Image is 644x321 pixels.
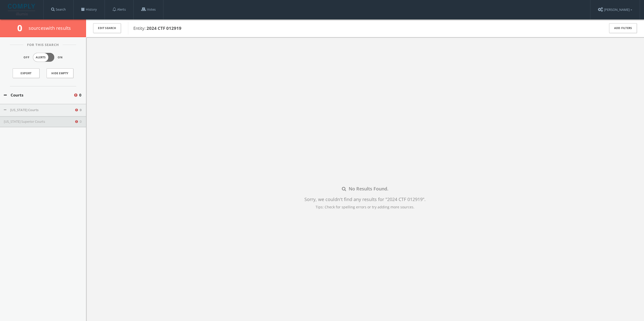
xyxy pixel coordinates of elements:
span: 0 [17,22,27,34]
button: [US_STATE] Courts [4,108,74,113]
span: Off [24,55,30,60]
button: [US_STATE] Superior Courts [4,119,74,124]
div: No Results Found. [304,185,426,192]
span: 0 [79,92,81,98]
div: Sorry, we couldn't find any results for " 2024 CTF 012919 " . [304,196,426,203]
button: Add Filters [609,23,637,33]
span: 0 [80,108,81,113]
span: 0 [80,119,81,124]
span: source s with results [29,25,71,31]
b: 2024 CTF 012919 [147,25,181,31]
button: Edit Search [93,23,121,33]
img: illumis [8,4,36,15]
span: Entity: [133,25,181,31]
button: Courts [4,92,73,98]
button: Hide Empty [47,68,73,78]
span: On [58,55,63,60]
a: Export [13,68,39,78]
div: Tips: Check for spelling errors or try adding more sources. [304,204,426,210]
span: For This Search [23,42,63,47]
